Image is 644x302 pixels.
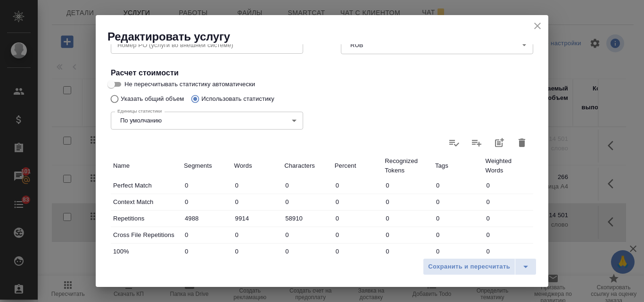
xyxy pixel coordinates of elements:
button: close [530,19,545,33]
input: ✎ Введи что-нибудь [483,245,533,258]
input: ✎ Введи что-нибудь [182,245,232,258]
input: ✎ Введи что-нибудь [433,212,483,225]
div: split button [423,258,537,275]
p: Perfect Match [113,181,179,190]
button: По умолчанию [117,116,165,124]
p: 100% [113,247,179,256]
input: ✎ Введи что-нибудь [282,245,332,258]
input: ✎ Введи что-нибудь [332,228,383,242]
input: ✎ Введи что-нибудь [232,179,282,192]
p: Repetitions [113,214,179,223]
input: ✎ Введи что-нибудь [433,228,483,242]
input: ✎ Введи что-нибудь [483,179,533,192]
input: ✎ Введи что-нибудь [483,212,533,225]
input: ✎ Введи что-нибудь [382,245,433,258]
h2: Редактировать услугу [107,29,548,44]
input: ✎ Введи что-нибудь [182,179,232,192]
label: Обновить статистику [443,131,465,154]
span: Не пересчитывать статистику автоматически [124,80,255,89]
input: ✎ Введи что-нибудь [282,212,332,225]
input: ✎ Введи что-нибудь [282,195,332,209]
p: Context Match [113,197,179,207]
input: ✎ Введи что-нибудь [433,195,483,209]
input: ✎ Введи что-нибудь [182,228,232,242]
button: Добавить статистику в работы [488,131,511,154]
input: ✎ Введи что-нибудь [382,179,433,192]
input: ✎ Введи что-нибудь [382,195,433,209]
input: ✎ Введи что-нибудь [332,179,383,192]
p: Words [234,161,280,171]
span: Сохранить и пересчитать [428,261,510,272]
input: ✎ Введи что-нибудь [332,195,383,209]
p: Percent [335,161,380,171]
div: По умолчанию [111,112,303,130]
input: ✎ Введи что-нибудь [232,228,282,242]
p: Segments [184,161,230,171]
input: ✎ Введи что-нибудь [182,212,232,225]
p: Tags [435,161,481,171]
h4: Расчет стоимости [111,67,533,79]
input: ✎ Введи что-нибудь [483,228,533,242]
input: ✎ Введи что-нибудь [332,245,383,258]
input: ✎ Введи что-нибудь [182,195,232,209]
button: Сохранить и пересчитать [423,258,515,275]
input: ✎ Введи что-нибудь [332,212,383,225]
input: ✎ Введи что-нибудь [282,179,332,192]
input: ✎ Введи что-нибудь [433,179,483,192]
div: RUB [341,36,533,54]
p: Cross File Repetitions [113,230,179,240]
p: Recognized Tokens [385,156,430,175]
input: ✎ Введи что-нибудь [232,245,282,258]
p: Name [113,161,179,171]
p: Characters [284,161,330,171]
input: ✎ Введи что-нибудь [433,245,483,258]
input: ✎ Введи что-нибудь [483,195,533,209]
input: ✎ Введи что-нибудь [382,228,433,242]
label: Слить статистику [465,131,488,154]
button: Удалить статистику [511,131,533,154]
input: ✎ Введи что-нибудь [232,212,282,225]
input: ✎ Введи что-нибудь [232,195,282,209]
p: Weighted Words [485,156,531,175]
button: RUB [347,41,366,49]
input: ✎ Введи что-нибудь [282,228,332,242]
input: ✎ Введи что-нибудь [382,212,433,225]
